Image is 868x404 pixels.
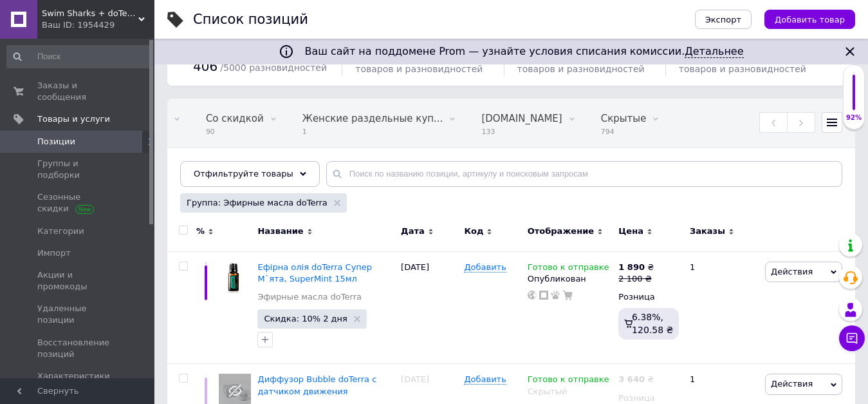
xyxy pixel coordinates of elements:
span: Женские раздельные куп... [302,113,443,124]
span: % [196,226,205,237]
span: Импорт [37,247,71,259]
div: [DATE] [398,251,461,364]
span: Экспорт [705,15,741,24]
div: Ваш ID: 1954429 [42,19,154,31]
span: Swim Sharks + doTerra [42,8,138,19]
span: Заказы [690,226,725,237]
span: 90 [206,127,264,137]
span: Готово к отправке [528,262,609,276]
b: 1 890 [618,262,645,272]
span: товаров и разновидностей [517,64,645,74]
a: Диффузор Bubble doTerra с датчиком движения [257,374,376,396]
span: Сезонные скидки [37,191,119,215]
span: Добавить товар [775,15,845,24]
div: Скрытый [528,386,613,398]
span: 133 [481,127,562,137]
span: Удаленные позиции [37,303,119,326]
button: Экспорт [695,10,752,29]
svg: Закрыть [842,44,858,59]
div: ₴ [618,374,654,385]
span: Действия [771,379,813,389]
span: товаров и разновидностей [679,64,806,74]
span: Восстановление позиций [37,337,119,360]
span: [DOMAIN_NAME] [481,113,562,124]
span: Добавить [464,262,506,273]
span: Действия [771,267,813,276]
span: Группа: Эфирные масла doTerra [187,197,328,209]
span: Акции и промокоды [37,269,119,293]
span: Позиции [37,136,75,148]
div: Женские раздельные купальники [290,99,469,148]
a: Эфирные масла doTerra [257,291,361,303]
span: 794 [601,127,647,137]
div: 2 100 ₴ [618,273,654,285]
span: 406 [193,59,217,74]
span: 1 [302,127,443,137]
span: Товары и услуги [37,113,110,125]
span: Заказы и сообщения [37,80,119,103]
span: Категории [37,226,84,237]
span: товаров и разновидностей [355,64,483,74]
span: Добавить [464,374,506,385]
span: Скрытые [601,113,647,124]
div: Список позиций [193,13,308,26]
span: Со скидкой [206,113,264,124]
button: Чат с покупателем [839,325,865,351]
span: Цена [618,226,643,237]
button: Добавить товар [764,10,855,29]
span: Группы и подборки [37,158,119,181]
span: Код [464,226,483,237]
input: Поиск по названию позиции, артикулу и поисковым запросам [326,161,842,187]
div: Опубликован [528,273,613,285]
input: Поиск [6,45,152,68]
span: 6.38%, 120.58 ₴ [632,312,673,335]
span: Отфильтруйте товары [194,169,293,178]
span: Готово к отправке [528,374,609,388]
div: 92% [844,113,864,122]
div: Розница [618,392,679,404]
div: Розница [618,291,679,303]
span: Отображение [528,226,594,237]
span: Название [257,226,303,237]
a: Ефірна олія doTerra Супер М`ята, SuperМint 15мл [257,262,372,284]
span: Дата [401,226,425,237]
span: / 5000 разновидностей [220,63,327,73]
b: 3 640 [618,374,645,384]
div: ₴ [618,262,654,273]
div: 1 [682,251,762,364]
span: Характеристики [37,370,110,382]
span: Скидка: 10% 2 дня [264,314,347,323]
a: Детальнее [685,45,743,58]
span: Ваш сайт на поддомене Prom — узнайте условия списания комиссии. [304,45,743,58]
img: Ефірна олія doTerra Супер М`ята, SuperМint 15мл [219,262,251,294]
